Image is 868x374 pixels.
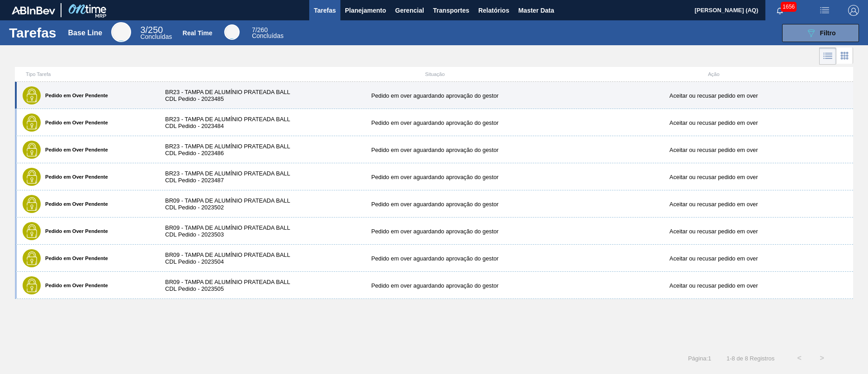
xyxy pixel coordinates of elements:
div: Tipo Tarefa [17,71,156,77]
label: Pedido em Over Pendente [41,201,108,207]
div: BR09 - TAMPA DE ALUMÍNIO PRATEADA BALL CDL Pedido - 2023502 [156,197,295,211]
img: TNhmsLtSVTkK8tSr43FrP2fwEKptu5GPRR3wAAAABJRU5ErkJggg== [12,6,55,14]
div: BR23 - TAMPA DE ALUMÍNIO PRATEADA BALL CDL Pedido - 2023484 [156,116,295,129]
button: Filtro [782,24,859,42]
label: Pedido em Over Pendente [41,283,108,288]
span: Concluídas [252,32,283,39]
span: 7 [252,26,255,33]
div: BR23 - TAMPA DE ALUMÍNIO PRATEADA BALL CDL Pedido - 2023487 [156,170,295,184]
div: BR09 - TAMPA DE ALUMÍNIO PRATEADA BALL CDL Pedido - 2023504 [156,251,295,265]
div: BR09 - TAMPA DE ALUMÍNIO PRATEADA BALL CDL Pedido - 2023503 [156,224,295,238]
div: Pedido em over aguardando aprovação do gestor [296,255,575,262]
div: Pedido em over aguardando aprovação do gestor [296,282,575,289]
span: 1656 [781,2,797,12]
div: Pedido em over aguardando aprovação do gestor [296,201,575,208]
span: Master Data [518,5,554,16]
div: Ação [574,71,853,77]
div: Aceitar ou recusar pedido em over [574,92,853,99]
div: Aceitar ou recusar pedido em over [574,147,853,153]
div: Aceitar ou recusar pedido em over [574,201,853,208]
div: Base Line [111,22,131,42]
label: Pedido em Over Pendente [41,93,108,98]
div: BR23 - TAMPA DE ALUMÍNIO PRATEADA BALL CDL Pedido - 2023486 [156,143,295,156]
button: Notificações [765,4,794,17]
span: Transportes [433,5,469,16]
div: Aceitar ou recusar pedido em over [574,228,853,235]
h1: Tarefas [9,28,57,38]
label: Pedido em Over Pendente [41,147,108,152]
img: userActions [819,5,830,16]
div: Real Time [252,27,283,39]
span: Gerencial [395,5,424,16]
div: Pedido em over aguardando aprovação do gestor [296,147,575,153]
span: Página : 1 [688,355,711,362]
div: Base Line [140,26,172,40]
div: Pedido em over aguardando aprovação do gestor [296,228,575,235]
span: Relatórios [478,5,509,16]
div: BR23 - TAMPA DE ALUMÍNIO PRATEADA BALL CDL Pedido - 2023485 [156,89,295,102]
label: Pedido em Over Pendente [41,174,108,180]
label: Pedido em Over Pendente [41,228,108,234]
div: Base Line [68,29,103,37]
div: Visão em Cards [836,47,853,65]
img: Logout [848,5,859,16]
div: Pedido em over aguardando aprovação do gestor [296,174,575,180]
span: Tarefas [314,5,336,16]
div: Aceitar ou recusar pedido em over [574,282,853,289]
div: Situação [296,71,575,77]
label: Pedido em Over Pendente [41,120,108,125]
div: Real Time [183,29,212,37]
span: / 250 [140,25,163,35]
div: Pedido em over aguardando aprovação do gestor [296,92,575,99]
div: Visão em Lista [819,47,836,65]
div: Aceitar ou recusar pedido em over [574,119,853,126]
button: < [788,347,811,369]
span: 3 [140,25,145,35]
label: Pedido em Over Pendente [41,256,108,261]
span: 1 - 8 de 8 Registros [725,355,774,362]
button: > [811,347,833,369]
div: Real Time [224,24,240,40]
span: Filtro [820,29,836,37]
div: BR09 - TAMPA DE ALUMÍNIO PRATEADA BALL CDL Pedido - 2023505 [156,279,295,292]
div: Aceitar ou recusar pedido em over [574,174,853,180]
div: Aceitar ou recusar pedido em over [574,255,853,262]
div: Pedido em over aguardando aprovação do gestor [296,119,575,126]
span: Planejamento [345,5,386,16]
span: / 260 [252,26,268,33]
span: Concluídas [140,33,172,40]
